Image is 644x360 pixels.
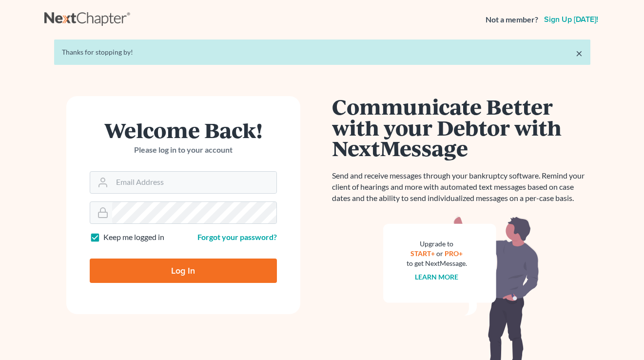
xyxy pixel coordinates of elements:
a: START+ [410,249,435,258]
h1: Communicate Better with your Debtor with NextMessage [332,96,590,159]
label: Keep me logged in [103,232,164,243]
span: or [436,249,443,258]
div: to get NextMessage. [407,259,467,268]
p: Send and receive messages through your bankruptcy software. Remind your client of hearings and mo... [332,170,590,204]
a: Sign up [DATE]! [542,16,600,23]
a: × [576,47,583,59]
a: Learn more [415,273,458,281]
input: Email Address [112,172,276,193]
a: PRO+ [445,249,463,258]
div: Thanks for stopping by! [62,47,583,57]
input: Log In [90,259,277,283]
div: Upgrade to [407,239,467,249]
strong: Not a member? [486,14,538,25]
p: Please log in to your account [90,144,277,156]
h1: Welcome Back! [90,120,277,140]
a: Forgot your password? [197,232,277,241]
